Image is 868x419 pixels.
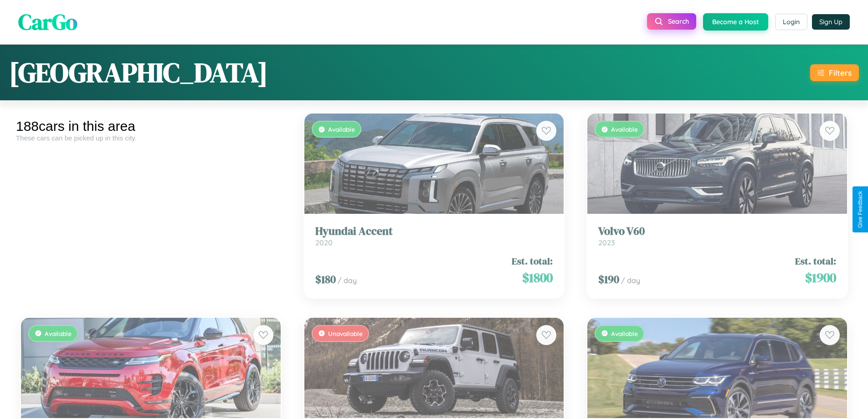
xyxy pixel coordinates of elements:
[315,222,553,235] h3: Hyundai Accent
[512,251,553,264] span: Est. total:
[16,119,286,134] div: 188 cars in this area
[795,251,836,264] span: Est. total:
[703,13,768,31] button: Become a Host
[315,235,333,244] span: 2020
[16,134,286,142] div: These cars can be picked up in this city.
[611,326,638,334] span: Available
[18,7,77,37] span: CarGo
[775,14,807,30] button: Login
[810,64,859,81] button: Filters
[9,54,268,91] h1: [GEOGRAPHIC_DATA]
[598,222,836,244] a: Volvo V602023
[611,122,638,130] span: Available
[805,265,836,284] span: $ 1900
[857,191,863,228] div: Give Feedback
[315,269,336,284] span: $ 180
[315,222,553,244] a: Hyundai Accent2020
[812,14,850,30] button: Sign Up
[328,326,363,334] span: Unavailable
[522,265,553,284] span: $ 1800
[338,273,357,282] span: / day
[668,17,689,26] span: Search
[647,13,696,30] button: Search
[829,68,852,78] div: Filters
[598,235,615,244] span: 2023
[45,326,72,334] span: Available
[621,273,640,282] span: / day
[328,122,355,130] span: Available
[598,269,619,284] span: $ 190
[598,222,836,235] h3: Volvo V60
